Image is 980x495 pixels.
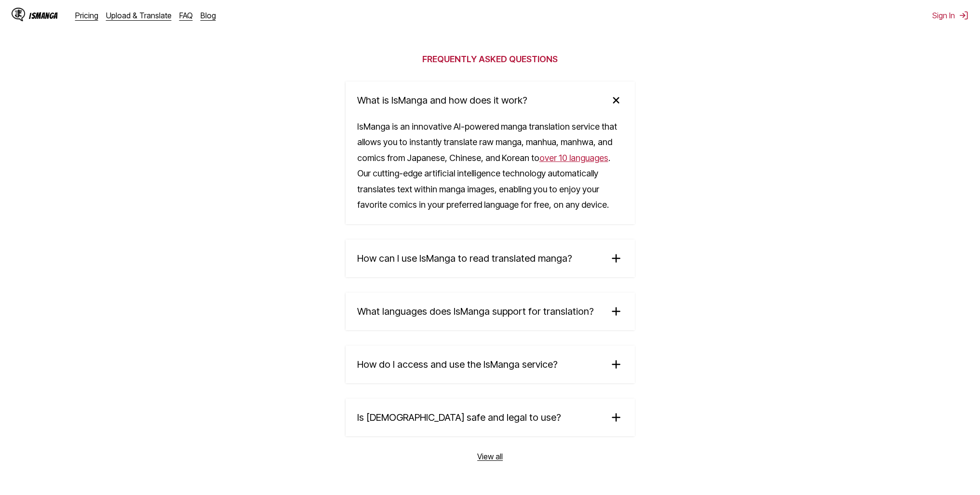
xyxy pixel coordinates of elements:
[357,359,558,370] span: How do I access and use the IsManga service?
[609,304,623,319] img: plus
[609,251,623,266] img: plus
[12,8,25,21] img: IsManga Logo
[539,153,608,163] a: over 10 languages
[106,11,172,20] a: Upload & Translate
[609,410,623,425] img: plus
[346,240,635,277] summary: How can I use IsManga to read translated manga?
[346,399,635,436] summary: Is [DEMOGRAPHIC_DATA] safe and legal to use?
[346,346,635,383] summary: How do I access and use the IsManga service?
[609,357,623,372] img: plus
[357,94,527,106] span: What is IsManga and how does it work?
[29,11,58,20] div: IsManga
[346,293,635,330] summary: What languages does IsManga support for translation?
[201,11,216,20] a: Blog
[605,90,626,110] img: plus
[932,11,968,20] button: Sign In
[959,11,968,20] img: Sign out
[75,11,98,20] a: Pricing
[346,81,635,119] summary: What is IsManga and how does it work?
[477,452,503,461] a: View all
[357,253,572,264] span: How can I use IsManga to read translated manga?
[12,8,75,23] a: IsManga LogoIsManga
[346,119,635,224] div: IsManga is an innovative AI-powered manga translation service that allows you to instantly transl...
[357,412,561,423] span: Is [DEMOGRAPHIC_DATA] safe and legal to use?
[422,54,558,64] h2: Frequently Asked Questions
[357,306,594,317] span: What languages does IsManga support for translation?
[179,11,193,20] a: FAQ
